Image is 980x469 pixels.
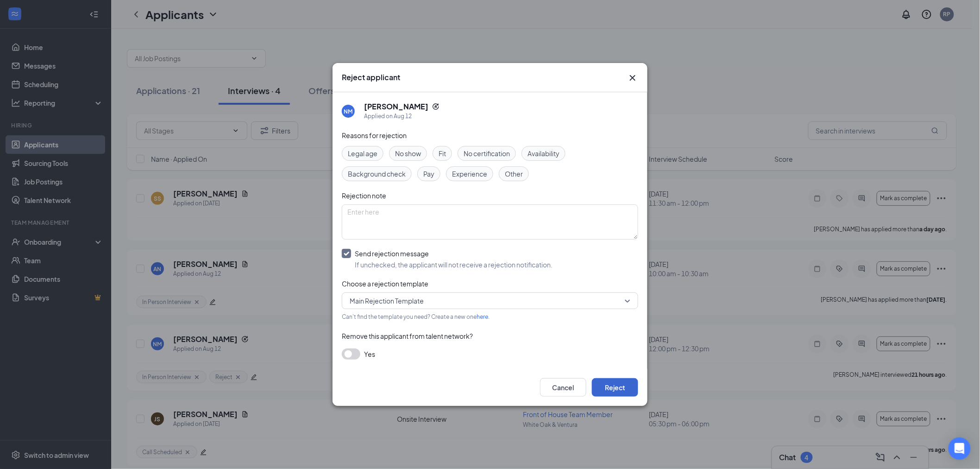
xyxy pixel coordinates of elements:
[432,103,440,110] svg: Reapply
[395,148,421,158] span: No show
[348,148,377,158] span: Legal age
[348,169,406,179] span: Background check
[627,72,638,83] button: Close
[528,148,559,158] span: Availability
[439,148,446,158] span: Fit
[350,294,424,308] span: Main Rejection Template
[364,112,440,121] div: Applied on Aug 12
[342,279,428,288] span: Choose a rejection template
[342,191,386,200] span: Rejection note
[342,72,400,82] h3: Reject applicant
[364,101,428,112] h5: [PERSON_NAME]
[364,349,375,360] span: Yes
[505,169,523,179] span: Other
[477,313,488,320] a: here
[452,169,487,179] span: Experience
[592,378,638,397] button: Reject
[949,437,971,460] div: Open Intercom Messenger
[342,332,473,340] span: Remove this applicant from talent network?
[344,108,353,115] div: NM
[540,378,586,397] button: Cancel
[464,148,510,158] span: No certification
[627,72,638,83] svg: Cross
[342,313,490,320] span: Can't find the template you need? Create a new one .
[342,131,407,139] span: Reasons for rejection
[423,169,434,179] span: Pay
